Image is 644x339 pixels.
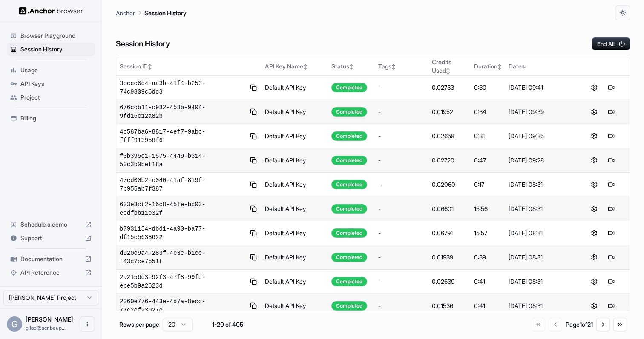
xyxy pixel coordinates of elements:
div: [DATE] 09:39 [509,108,572,116]
div: API Key Name [265,62,325,71]
div: Completed [331,301,367,311]
div: - [378,277,425,286]
div: [DATE] 08:31 [509,253,572,262]
span: Billing [20,114,92,122]
span: 4c587ba6-8817-4ef7-9abc-ffff913958f6 [120,128,245,145]
button: End All [592,37,630,50]
span: Session History [20,45,92,54]
span: ↕ [349,63,354,70]
div: [DATE] 09:41 [509,83,572,92]
div: - [378,156,425,165]
span: 3eeec6d4-aa3b-41f4-b253-74c9309c6dd3 [120,79,245,96]
span: Usage [20,66,92,74]
div: [DATE] 08:31 [509,277,572,286]
div: 0:34 [474,108,502,116]
div: 0:39 [474,253,502,262]
div: Completed [331,277,367,286]
p: Session History [144,9,187,17]
div: 0.02060 [432,180,467,189]
div: Completed [331,131,367,141]
p: Anchor [116,9,135,17]
td: Default API Key [262,124,328,148]
span: 603e3cf2-16c8-45fe-bc03-ecdfbb11e32f [120,200,245,217]
span: Schedule a demo [20,220,81,229]
button: Open menu [80,316,95,332]
div: Page 1 of 21 [566,320,593,329]
nav: breadcrumb [116,8,187,17]
span: 676ccb11-c932-453b-9404-9fd16c12a82b [120,103,245,120]
span: ↓ [522,63,526,70]
div: G [7,316,22,332]
div: 0.01536 [432,302,467,310]
div: 0:30 [474,83,502,92]
div: Browser Playground [7,29,95,43]
div: - [378,108,425,116]
span: API Reference [20,268,81,277]
div: - [378,302,425,310]
div: Duration [474,62,502,71]
div: 0:47 [474,156,502,165]
td: Default API Key [262,76,328,100]
div: [DATE] 08:31 [509,302,572,310]
td: Default API Key [262,197,328,221]
div: - [378,132,425,140]
span: Gilad Spitzer [26,316,73,323]
div: Completed [331,204,367,214]
div: Completed [331,228,367,238]
span: Documentation [20,255,81,263]
div: Completed [331,253,367,262]
span: Support [20,234,81,242]
div: 0.02733 [432,83,467,92]
td: Default API Key [262,173,328,197]
span: b7931154-dbd1-4a90-ba77-df15e5638622 [120,225,245,242]
div: Credits Used [432,58,467,75]
span: f3b395e1-1575-4449-b314-50c3b0bef18a [120,152,245,169]
h6: Session History [116,38,170,50]
div: 15:57 [474,229,502,237]
div: Session History [7,43,95,56]
span: d920c9a4-283f-4e3c-b1ee-f43c7ce7551f [120,249,245,266]
div: API Reference [7,266,95,279]
td: Default API Key [262,221,328,245]
div: [DATE] 08:31 [509,205,572,213]
div: 0:17 [474,180,502,189]
span: ↕ [497,63,502,70]
div: [DATE] 09:28 [509,156,572,165]
span: 47ed00b2-e040-41af-819f-7b955ab7f387 [120,176,245,193]
div: Tags [378,62,425,71]
div: Schedule a demo [7,218,95,231]
span: 2a2156d3-92f3-47f8-99fd-ebe5b9a2623d [120,273,245,290]
td: Default API Key [262,100,328,124]
span: ↕ [391,63,396,70]
div: Support [7,231,95,245]
div: API Keys [7,77,95,91]
div: 0:41 [474,277,502,286]
div: [DATE] 08:31 [509,229,572,237]
div: - [378,229,425,237]
td: Default API Key [262,245,328,270]
div: Project [7,91,95,104]
div: Usage [7,63,95,77]
div: Documentation [7,252,95,266]
div: 0.02639 [432,277,467,286]
span: ↕ [446,68,450,74]
div: 15:56 [474,205,502,213]
div: Date [509,62,572,71]
div: - [378,180,425,189]
span: ↕ [303,63,308,70]
div: [DATE] 09:35 [509,132,572,140]
span: Browser Playground [20,31,92,40]
span: API Keys [20,80,92,88]
div: Session ID [120,62,258,71]
div: - [378,83,425,92]
div: 0.02720 [432,156,467,165]
div: 0.06601 [432,205,467,213]
div: 0.01952 [432,108,467,116]
div: Status [331,62,371,71]
span: Project [20,93,92,102]
span: ↕ [148,63,152,70]
div: 0:31 [474,132,502,140]
div: [DATE] 08:31 [509,180,572,189]
div: Billing [7,111,95,125]
div: Completed [331,156,367,165]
